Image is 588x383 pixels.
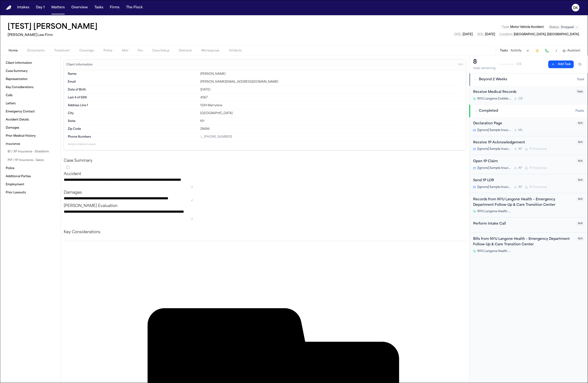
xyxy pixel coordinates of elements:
[200,111,462,115] div: [GEOGRAPHIC_DATA]
[200,88,462,92] div: [DATE]
[477,33,484,36] span: SOL :
[64,158,466,164] h2: Case Summary
[4,67,57,75] a: Case Summary
[473,197,574,208] div: Records from NYU Langone Health – Emergency Department Follow-Up & Care Transition Center
[469,217,588,233] div: Open task: Perform Intake Call
[68,96,197,100] dt: Last 4 of SSN
[575,109,584,113] span: 7 task s
[200,72,462,76] div: [PERSON_NAME]
[4,100,57,107] a: Letters
[4,116,57,124] a: Accident Details
[529,185,547,189] span: 1P Insurance
[518,97,523,101] span: C R
[469,136,588,155] div: Open task: Receive 1P Acknowledgement
[577,221,584,226] span: N/A
[200,96,462,100] div: 4567
[567,49,580,53] span: Assistant
[518,185,522,189] span: A F
[4,140,57,148] a: Insurance
[455,33,462,36] span: DOL :
[577,121,584,126] span: N/A
[34,3,47,12] button: Day 1
[477,97,511,101] span: NYU Langone Cobble Hill Emergency Department
[4,76,57,83] a: Representation
[458,63,463,66] span: Edit
[473,178,574,183] div: Send 1P LOR
[68,80,197,84] dt: Email
[201,49,220,53] span: Workspaces
[49,3,67,12] button: Matters
[65,63,94,67] h3: Client Information
[200,104,462,107] div: 1234 Merrylane
[477,128,511,132] span: [Ignore] Sample Insurance
[577,237,584,241] span: N/A
[124,3,145,12] button: The Flock
[477,166,511,170] span: [Ignore] Sample Insurance
[6,156,57,164] a: PIP / 1P Insurance - Geico
[544,47,550,54] button: Make a Call
[4,132,57,140] a: Prior Medical History
[64,190,466,196] p: Damages
[4,92,57,99] a: Calls
[476,32,496,37] button: Edit SOL: 2027-07-11
[473,237,574,247] div: Bills from NYU Langone Health – Emergency Department Follow-Up & Care Transition Center
[577,197,584,202] span: N/A
[477,185,511,189] span: [Ignore] Sample Insurance
[518,128,523,132] span: M L
[563,49,580,53] button: Assistant
[68,143,462,146] p: 3 empty fields not shown.
[577,140,584,145] span: N/A
[93,3,105,12] button: Tasks
[473,66,495,70] div: tasks remaining
[103,49,113,53] span: Police
[79,49,94,53] span: Coverage
[64,203,466,209] p: [PERSON_NAME] Evaluation
[500,33,513,36] span: Location :
[68,135,91,139] span: Phone Numbers
[479,77,507,82] span: Beyond 2 Weeks
[4,108,57,116] a: Emergency Contact
[179,49,192,53] span: Demand
[498,32,580,37] button: Edit Location: Brooklyn, NY
[548,60,574,68] button: Add Task
[68,111,197,115] dt: City
[473,121,574,126] div: Declaration Page
[9,49,18,53] span: Home
[516,62,521,66] span: 0 / 8
[577,78,584,81] span: 1 task
[200,135,232,139] a: Call 1 (201) 956-7542
[469,117,588,136] div: Open task: Declaration Page
[576,60,584,68] button: Hide completed tasks (⌘⇧H)
[4,173,57,180] a: Additional Parties
[69,3,90,12] a: Overview
[4,189,57,197] a: Prior Lawsuits
[229,49,242,53] span: Artifacts
[477,249,511,253] span: NYU Langone Health – Emergency Department Follow-Up & Care Transition Center / Home Depot Emergen...
[4,124,57,132] a: Damages
[68,88,197,92] dt: Date of Birth
[473,159,574,164] div: Open 1P Claim
[68,72,197,76] dt: Name
[473,140,574,146] div: Receive 1P Acknowledgement
[500,49,508,53] button: Tasks
[485,33,495,36] span: [DATE]
[529,147,547,151] span: 1P Insurance
[8,23,98,31] h1: [TEST] [PERSON_NAME]
[529,166,547,170] span: 1P Insurance
[108,3,121,12] button: Firms
[138,49,143,53] span: Fax
[547,25,580,30] button: Change status from Dropped
[469,86,588,105] div: Open task: Receive Medical Records
[8,23,98,31] button: Edit matter name
[479,109,498,113] span: Completed
[15,3,31,12] button: Intakes
[500,25,545,30] button: Edit Type: Motor Vehicle Accident
[4,84,57,91] a: Key Considerations
[576,90,584,94] span: Todo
